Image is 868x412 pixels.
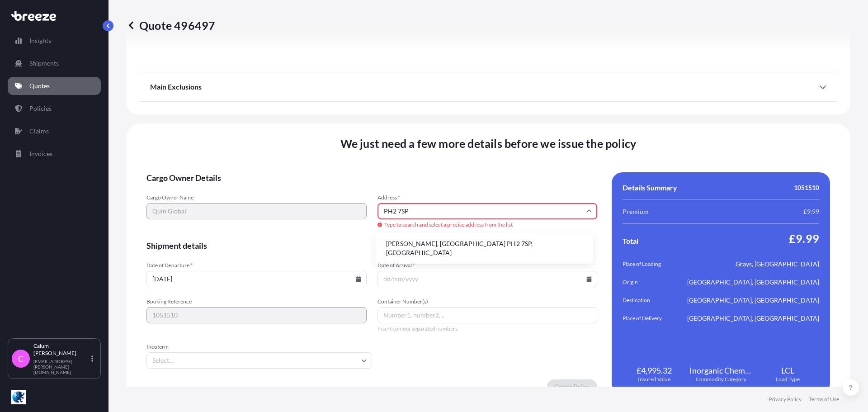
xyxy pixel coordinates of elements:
span: Booking Reference [146,298,367,305]
span: [GEOGRAPHIC_DATA], [GEOGRAPHIC_DATA] [687,278,819,287]
a: Claims [8,122,101,140]
input: Select... [146,352,372,369]
p: Create Policy [554,382,590,391]
span: Details Summary [623,183,677,192]
p: Invoices [29,149,52,158]
p: Policies [29,104,52,113]
span: We just need a few more details before we issue the policy [340,136,637,151]
span: Grays, [GEOGRAPHIC_DATA] [736,260,819,269]
p: Calum [PERSON_NAME] [33,342,90,357]
p: [EMAIL_ADDRESS][PERSON_NAME][DOMAIN_NAME] [33,359,90,375]
span: Shipment details [146,240,597,251]
span: £9.99 [789,231,819,246]
a: Terms of Use [809,396,839,403]
img: organization-logo [11,390,26,404]
a: Shipments [8,54,101,72]
input: Your internal reference [146,307,367,323]
span: Type to search and select a precise address from the list [377,221,598,228]
p: Claims [29,127,49,136]
div: Main Exclusions [150,76,826,98]
li: [PERSON_NAME], [GEOGRAPHIC_DATA] PH2 7SP, [GEOGRAPHIC_DATA] [379,237,590,260]
span: Insured Value [638,376,670,383]
span: £9.99 [803,207,819,216]
input: Cargo owner address [377,203,598,219]
span: Address [377,194,598,201]
span: Cargo Owner Details [146,172,597,183]
span: LCL [781,365,794,376]
span: C [18,354,24,363]
span: Incoterm [146,343,372,350]
a: Quotes [8,77,101,95]
button: Create Policy [547,379,597,394]
input: dd/mm/yyyy [146,271,367,287]
a: Insights [8,32,101,50]
a: Invoices [8,145,101,163]
span: Premium [623,207,649,216]
span: [GEOGRAPHIC_DATA], [GEOGRAPHIC_DATA] [687,314,819,323]
span: Total [623,237,638,246]
p: Insights [29,36,51,45]
span: Load Type [776,376,800,383]
span: Commodity Category [696,376,746,383]
p: Shipments [29,59,59,68]
a: Policies [8,99,101,118]
span: Main Exclusions [150,82,202,91]
a: Privacy Policy [769,396,802,403]
input: dd/mm/yyyy [377,271,598,287]
p: Quote 496497 [127,18,215,33]
span: Cargo Owner Name [146,194,367,201]
span: [GEOGRAPHIC_DATA], [GEOGRAPHIC_DATA] [687,296,819,305]
input: Number1, number2,... [377,307,598,323]
span: £4,995.32 [637,365,672,376]
span: Date of Departure [146,262,367,269]
span: Container Number(s) [377,298,598,305]
p: Quotes [29,81,50,90]
span: Place of Delivery [623,314,673,323]
span: Place of Loading [623,260,673,269]
span: Destination [623,296,673,305]
span: Origin [623,278,673,287]
span: Insert comma-separated numbers [377,325,598,332]
span: 1051510 [794,183,819,192]
span: Inorganic Chemicals [689,365,753,376]
span: Date of Arrival [377,262,598,269]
